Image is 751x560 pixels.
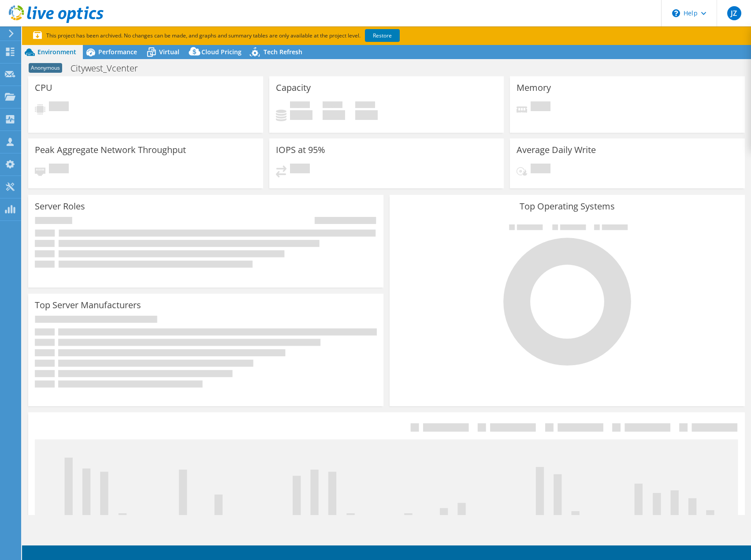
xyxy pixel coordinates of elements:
[29,63,62,73] span: Anonymous
[49,164,69,175] span: Pending
[159,48,179,56] span: Virtual
[355,101,375,110] span: Total
[531,101,550,113] span: Pending
[517,83,551,93] h3: Memory
[290,110,312,120] h4: 0 GiB
[35,202,85,211] h3: Server Roles
[290,101,310,110] span: Used
[355,110,378,120] h4: 0 GiB
[98,48,137,56] span: Performance
[517,145,596,155] h3: Average Daily Write
[365,29,400,42] a: Restore
[37,48,76,56] span: Environment
[276,145,325,155] h3: IOPS at 95%
[33,31,465,41] p: This project has been archived. No changes can be made, and graphs and summary tables are only av...
[49,101,69,113] span: Pending
[264,48,302,56] span: Tech Refresh
[323,110,345,120] h4: 0 GiB
[727,6,741,20] span: JZ
[323,101,342,110] span: Free
[396,202,738,211] h3: Top Operating Systems
[35,83,52,93] h3: CPU
[672,9,680,17] svg: \n
[290,164,310,175] span: Pending
[531,164,550,175] span: Pending
[35,300,141,310] h3: Top Server Manufacturers
[201,48,242,56] span: Cloud Pricing
[35,145,186,155] h3: Peak Aggregate Network Throughput
[276,83,311,93] h3: Capacity
[67,63,152,73] h1: Citywest_Vcenter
